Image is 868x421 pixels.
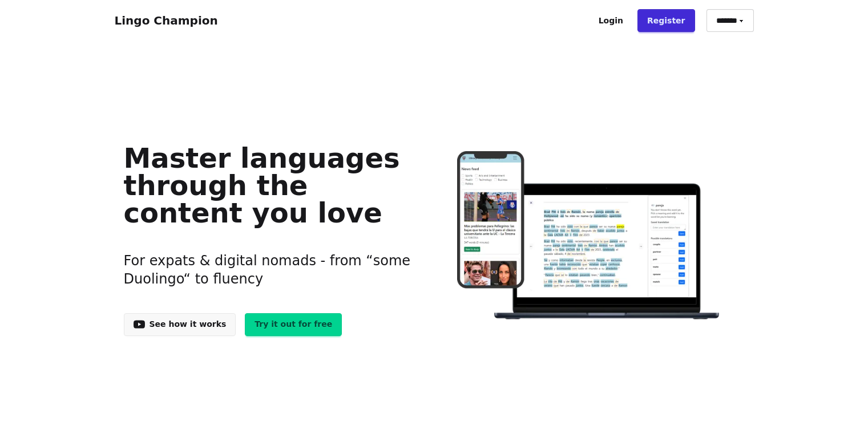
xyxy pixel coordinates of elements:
[124,313,236,336] a: See how it works
[637,9,695,32] a: Register
[589,9,633,32] a: Login
[124,144,417,226] h1: Master languages through the content you love
[434,151,744,322] img: Learn languages online
[115,14,218,27] a: Lingo Champion
[124,238,417,302] h3: For expats & digital nomads - from “some Duolingo“ to fluency
[245,313,342,336] a: Try it out for free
